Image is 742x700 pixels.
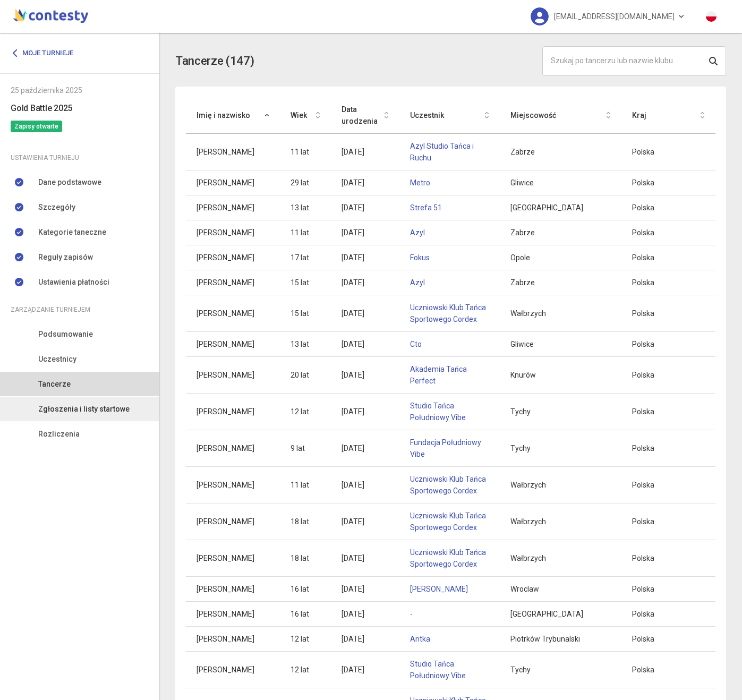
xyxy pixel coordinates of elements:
[500,627,621,652] td: Piotrków Trybunalski
[621,245,715,270] td: Polska
[331,602,399,627] td: [DATE]
[280,540,331,577] td: 18 lat
[500,540,621,577] td: Wałbrzych
[621,503,715,540] td: Polska
[186,430,280,467] td: [PERSON_NAME]
[38,276,109,288] span: Ustawienia płatności
[621,430,715,467] td: Polska
[410,475,486,495] a: Uczniowski Klub Tańca Sportowego Cordex
[186,602,280,627] td: [PERSON_NAME]
[11,121,62,132] span: Zapisy otwarte
[500,170,621,195] td: Gliwice
[331,220,399,245] td: [DATE]
[11,84,149,96] div: 25 października 2025
[331,577,399,602] td: [DATE]
[186,332,280,357] td: [PERSON_NAME]
[280,577,331,602] td: 16 lat
[291,111,307,119] span: Wiek
[410,511,486,532] a: Uczniowski Klub Tańca Sportowego Cordex
[410,585,468,593] a: [PERSON_NAME]
[410,610,413,618] a: -
[186,540,280,577] td: [PERSON_NAME]
[410,340,422,348] a: Cto
[186,652,280,688] td: [PERSON_NAME]
[280,652,331,688] td: 12 lat
[38,226,106,238] span: Kategorie taneczne
[280,602,331,627] td: 16 lat
[331,245,399,270] td: [DATE]
[500,134,621,170] td: Zabrze
[38,428,80,440] span: Rozliczenia
[621,170,715,195] td: Polska
[500,652,621,688] td: Tychy
[621,97,715,134] th: Kraj
[410,365,467,385] a: Akademia Tańca Perfect
[500,295,621,332] td: Wałbrzych
[410,660,466,680] a: Studio Tańca Południowy Vibe
[280,357,331,394] td: 20 lat
[186,295,280,332] td: [PERSON_NAME]
[331,134,399,170] td: [DATE]
[500,394,621,430] td: Tychy
[410,303,486,323] a: Uczniowski Klub Tańca Sportowego Cordex
[410,635,430,643] a: Antka
[410,278,425,287] a: Azyl
[186,467,280,503] td: [PERSON_NAME]
[186,394,280,430] td: [PERSON_NAME]
[331,357,399,394] td: [DATE]
[331,627,399,652] td: [DATE]
[11,44,81,63] a: Moje turnieje
[38,201,75,213] span: Szczegóły
[331,295,399,332] td: [DATE]
[280,134,331,170] td: 11 lat
[331,394,399,430] td: [DATE]
[500,195,621,220] td: [GEOGRAPHIC_DATA]
[280,430,331,467] td: 9 lat
[621,627,715,652] td: Polska
[280,245,331,270] td: 17 lat
[186,627,280,652] td: [PERSON_NAME]
[280,195,331,220] td: 13 lat
[410,253,430,262] a: Fokus
[280,627,331,652] td: 12 lat
[500,467,621,503] td: Wałbrzych
[621,577,715,602] td: Polska
[410,548,486,568] a: Uczniowski Klub Tańca Sportowego Cordex
[280,467,331,503] td: 11 lat
[38,176,101,188] span: Dane podstawowe
[38,378,71,390] span: Tancerze
[500,503,621,540] td: Wałbrzych
[621,394,715,430] td: Polska
[38,328,93,340] span: Podsumowanie
[621,134,715,170] td: Polska
[621,540,715,577] td: Polska
[410,402,466,422] a: Studio Tańca Południowy Vibe
[621,295,715,332] td: Polska
[186,270,280,295] td: [PERSON_NAME]
[410,438,481,458] a: Fundacja Południowy Vibe
[186,195,280,220] td: [PERSON_NAME]
[331,97,399,134] th: Data urodzenia
[500,577,621,602] td: Wroclaw
[38,251,93,263] span: Reguły zapisów
[500,357,621,394] td: Knurów
[331,503,399,540] td: [DATE]
[621,467,715,503] td: Polska
[410,142,474,162] a: Azyl Studio Tańca i Ruchu
[500,97,621,134] th: Miejscowość
[500,332,621,357] td: Gliwice
[331,540,399,577] td: [DATE]
[500,430,621,467] td: Tychy
[621,652,715,688] td: Polska
[331,430,399,467] td: [DATE]
[621,602,715,627] td: Polska
[38,353,76,365] span: Uczestnicy
[186,357,280,394] td: [PERSON_NAME]
[280,332,331,357] td: 13 lat
[186,245,280,270] td: [PERSON_NAME]
[186,97,280,134] th: Imię i nazwisko
[11,101,149,115] h6: Gold Battle 2025
[500,220,621,245] td: Zabrze
[500,270,621,295] td: Zabrze
[186,170,280,195] td: [PERSON_NAME]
